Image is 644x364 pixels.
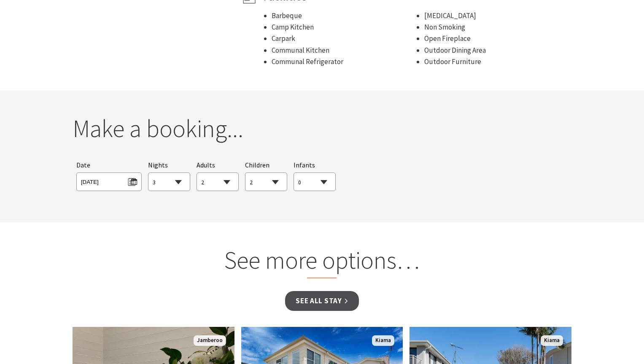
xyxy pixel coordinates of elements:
[272,56,416,67] li: Communal Refrigerator
[81,175,137,186] span: [DATE]
[148,160,190,191] div: Choose a number of nights
[197,161,215,169] span: Adults
[148,160,168,171] span: Nights
[73,114,572,143] h2: Make a booking...
[161,245,483,278] h2: See more options…
[424,10,569,22] li: [MEDICAL_DATA]
[285,291,358,311] a: See all Stay
[272,45,416,56] li: Communal Kitchen
[372,335,394,346] span: Kiama
[424,56,569,67] li: Outdoor Furniture
[194,335,226,346] span: Jamberoo
[424,45,569,56] li: Outdoor Dining Area
[294,161,315,169] span: Infants
[272,33,416,44] li: Carpark
[76,160,142,191] div: Please choose your desired arrival date
[76,161,90,169] span: Date
[541,335,563,346] span: Kiama
[272,22,416,33] li: Camp Kitchen
[424,22,569,33] li: Non Smoking
[424,33,569,44] li: Open Fireplace
[245,161,269,169] span: Children
[272,10,416,22] li: Barbeque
